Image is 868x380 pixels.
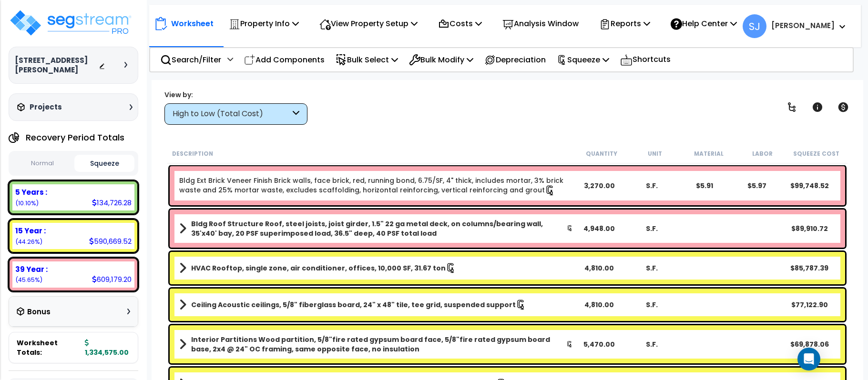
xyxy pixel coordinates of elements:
[783,300,836,310] div: $77,122.90
[191,219,567,238] b: Bldg Roof Structure Roof, steel joists, joist girder, 1.5" 22 ga metal deck, on columns/bearing w...
[502,17,579,30] p: Analysis Window
[160,53,221,66] p: Search/Filter
[626,263,678,273] div: S.F.
[573,181,625,190] div: 3,270.00
[164,90,307,100] div: View by:
[678,181,731,190] div: $5.91
[239,49,330,71] div: Add Components
[172,150,213,158] small: Description
[15,56,99,75] h3: [STREET_ADDRESS][PERSON_NAME]
[179,176,573,196] a: Individual Item
[626,300,678,310] div: S.F.
[244,53,325,66] p: Add Components
[173,109,290,120] div: High to Low (Total Cost)
[671,17,737,30] p: Help Center
[15,199,39,207] small: 10.095069966094075%
[89,236,132,246] div: 590,669.52
[15,276,42,284] small: 45.6459322256149%
[626,181,678,190] div: S.F.
[771,20,835,30] b: [PERSON_NAME]
[336,53,398,66] p: Bulk Select
[743,14,766,38] span: SJ
[85,338,129,357] b: 1,334,575.00
[74,155,134,172] button: Squeeze
[731,181,783,190] div: $5.97
[752,150,773,158] small: Labor
[626,224,678,233] div: S.F.
[648,150,662,158] small: Unit
[573,263,625,273] div: 4,810.00
[92,198,132,208] div: 134,726.28
[179,298,573,311] a: Assembly Title
[15,238,42,246] small: 44.25899780829103%
[783,181,836,190] div: $99,748.52
[26,133,124,142] h4: Recovery Period Totals
[229,17,299,30] p: Property Info
[797,348,820,370] div: Open Intercom Messenger
[694,150,724,158] small: Material
[783,224,836,233] div: $89,910.72
[179,219,573,238] a: Assembly Title
[179,261,573,275] a: Assembly Title
[484,53,546,66] p: Depreciation
[409,53,473,66] p: Bulk Modify
[620,53,671,67] p: Shortcuts
[793,150,839,158] small: Squeeze Cost
[438,17,482,30] p: Costs
[191,335,566,354] b: Interior Partitions Wood partition, 5/8"fire rated gypsum board face, 5/8"fire rated gypsum board...
[599,17,650,30] p: Reports
[783,263,836,273] div: $85,787.39
[586,150,617,158] small: Quantity
[15,226,46,236] b: 15 Year :
[626,340,678,349] div: S.F.
[573,300,625,310] div: 4,810.00
[573,340,625,349] div: 5,470.00
[9,9,133,37] img: logo_pro_r.png
[27,308,51,316] h3: Bonus
[15,187,47,197] b: 5 Years :
[615,48,676,71] div: Shortcuts
[30,102,62,112] h3: Projects
[783,340,836,349] div: $69,878.06
[12,155,72,172] button: Normal
[191,263,446,273] b: HVAC Rooftop, single zone, air conditioner, offices, 10,000 SF, 31.67 ton
[92,274,132,284] div: 609,179.20
[191,300,516,310] b: Ceiling Acoustic ceilings, 5/8" fiberglass board, 24" x 48" tile, tee grid, suspended support
[557,53,609,66] p: Squeeze
[573,224,625,233] div: 4,948.00
[17,338,81,357] span: Worksheet Totals:
[15,264,48,274] b: 39 Year :
[171,17,214,30] p: Worksheet
[319,17,418,30] p: View Property Setup
[179,335,573,354] a: Assembly Title
[479,49,551,71] div: Depreciation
